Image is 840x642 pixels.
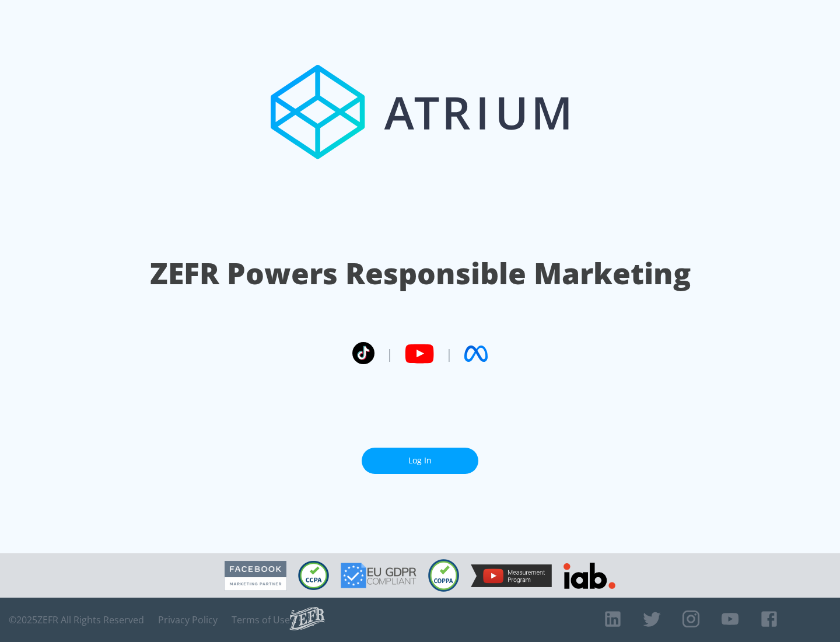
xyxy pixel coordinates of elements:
span: © 2025 ZEFR All Rights Reserved [9,614,144,626]
img: Facebook Marketing Partner [225,561,286,591]
a: Privacy Policy [158,614,218,626]
a: Terms of Use [232,614,290,626]
img: YouTube Measurement Program [471,564,552,587]
span: | [446,345,453,362]
h1: ZEFR Powers Responsible Marketing [150,253,691,294]
img: IAB [563,563,615,589]
a: Log In [362,448,478,474]
img: GDPR Compliant [341,563,416,588]
img: CCPA Compliant [298,561,329,590]
span: | [386,345,393,362]
img: COPPA Compliant [428,559,459,592]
